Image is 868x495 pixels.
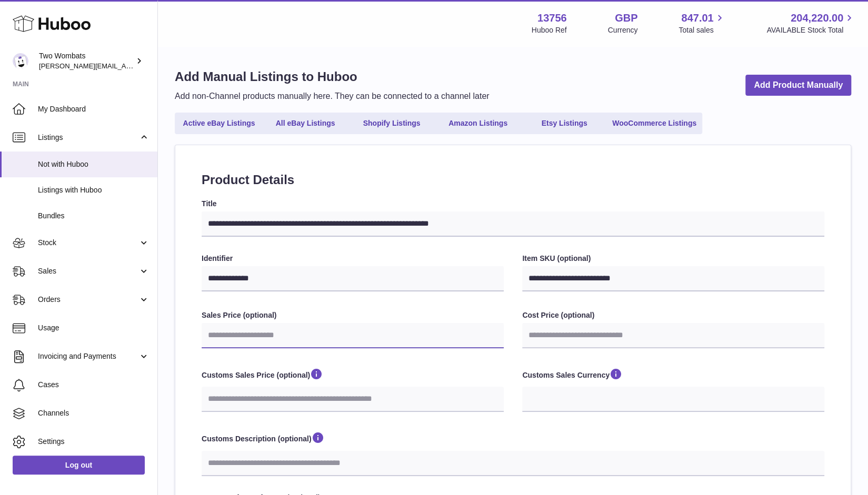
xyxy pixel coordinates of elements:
[350,115,434,132] a: Shopify Listings
[38,104,149,114] span: My Dashboard
[263,115,347,132] a: All eBay Listings
[202,199,824,209] label: Title
[608,25,638,35] div: Currency
[175,68,489,85] h1: Add Manual Listings to Huboo
[791,11,843,25] span: 204,220.00
[38,351,138,361] span: Invoicing and Payments
[202,431,824,448] label: Customs Description (optional)
[537,11,567,25] strong: 13756
[38,133,138,143] span: Listings
[202,367,504,384] label: Customs Sales Price (optional)
[202,254,504,264] label: Identifier
[13,456,145,474] a: Log out
[38,238,138,248] span: Stock
[522,115,606,132] a: Etsy Listings
[13,53,28,69] img: adam.randall@twowombats.com
[202,171,824,188] h2: Product Details
[39,62,267,70] span: [PERSON_NAME][EMAIL_ADDRESS][PERSON_NAME][DOMAIN_NAME]
[38,185,149,195] span: Listings with Huboo
[38,266,138,276] span: Sales
[38,295,138,305] span: Orders
[202,310,504,320] label: Sales Price (optional)
[436,115,520,132] a: Amazon Listings
[177,115,261,132] a: Active eBay Listings
[38,437,149,447] span: Settings
[38,211,149,221] span: Bundles
[39,51,134,71] div: Two Wombats
[745,75,851,96] a: Add Product Manually
[175,90,489,102] p: Add non-Channel products manually here. They can be connected to a channel later
[679,11,725,35] a: 847.01 Total sales
[766,25,855,35] span: AVAILABLE Stock Total
[522,254,824,264] label: Item SKU (optional)
[38,380,149,390] span: Cases
[615,11,637,25] strong: GBP
[608,115,700,132] a: WooCommerce Listings
[38,323,149,333] span: Usage
[38,408,149,418] span: Channels
[38,159,149,169] span: Not with Huboo
[532,25,567,35] div: Huboo Ref
[681,11,713,25] span: 847.01
[522,367,824,384] label: Customs Sales Currency
[522,310,824,320] label: Cost Price (optional)
[766,11,855,35] a: 204,220.00 AVAILABLE Stock Total
[679,25,725,35] span: Total sales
